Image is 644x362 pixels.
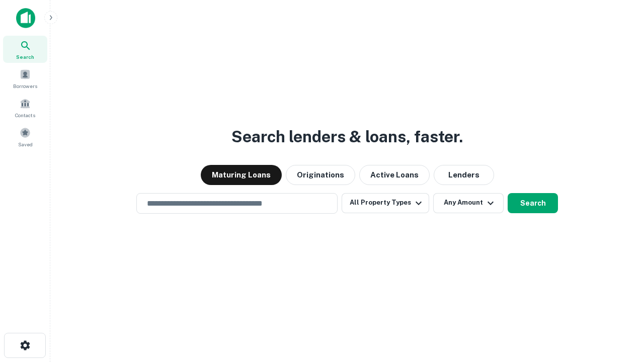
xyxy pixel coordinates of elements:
[434,165,494,185] button: Lenders
[286,165,355,185] button: Originations
[18,140,33,148] span: Saved
[201,165,282,185] button: Maturing Loans
[15,111,35,119] span: Contacts
[13,82,37,90] span: Borrowers
[3,65,47,92] a: Borrowers
[433,193,504,213] button: Any Amount
[16,53,34,61] span: Search
[342,193,429,213] button: All Property Types
[508,193,558,213] button: Search
[3,94,47,121] a: Contacts
[359,165,430,185] button: Active Loans
[3,123,47,150] a: Saved
[3,36,47,63] a: Search
[594,249,644,298] iframe: Chat Widget
[16,8,35,28] img: capitalize-icon.png
[231,125,463,149] h3: Search lenders & loans, faster.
